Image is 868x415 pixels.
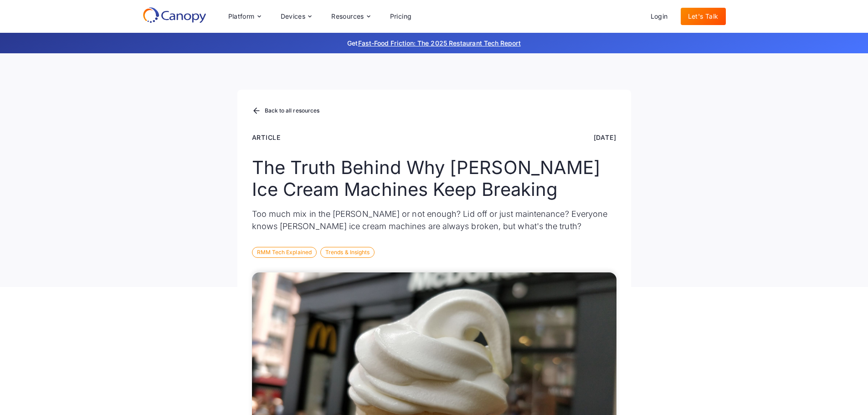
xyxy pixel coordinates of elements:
div: Devices [281,13,306,20]
p: Get [211,38,657,48]
div: RMM Tech Explained [252,247,317,258]
a: Login [643,8,675,25]
h1: The Truth Behind Why [PERSON_NAME] Ice Cream Machines Keep Breaking [252,157,616,200]
div: Resources [331,13,364,20]
div: Devices [273,7,319,26]
div: Back to all resources [265,108,320,113]
div: Article [252,133,281,142]
a: Pricing [383,8,419,25]
div: Resources [324,7,377,26]
div: Trends & Insights [320,247,375,258]
div: Platform [228,13,255,20]
div: Platform [221,7,268,26]
a: Back to all resources [252,105,320,117]
a: Let's Talk [681,8,726,25]
p: Too much mix in the [PERSON_NAME] or not enough? Lid off or just maintenance? Everyone knows [PER... [252,208,616,232]
a: Fast-Food Friction: The 2025 Restaurant Tech Report [358,39,521,47]
div: [DATE] [594,133,616,142]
